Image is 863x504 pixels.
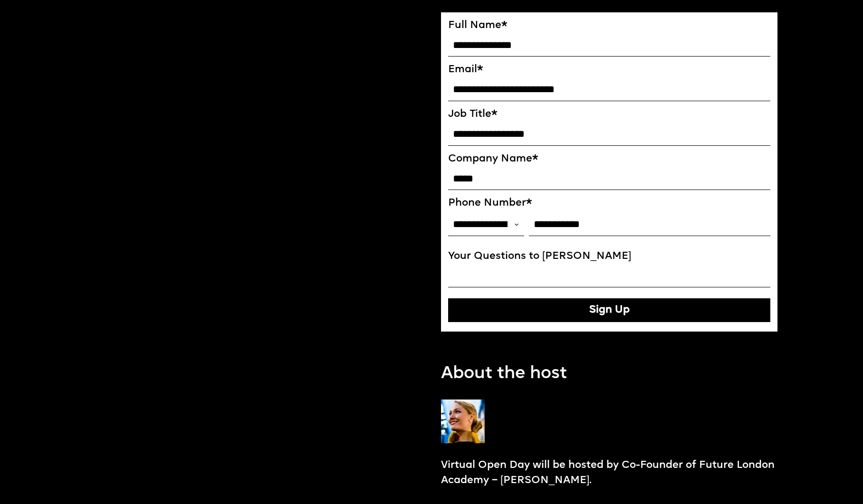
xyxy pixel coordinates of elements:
label: Your Questions to [PERSON_NAME] [448,250,770,263]
label: Full Name [448,19,770,32]
button: Sign Up [448,298,770,322]
p: About the host [441,362,567,386]
label: Phone Number [448,197,770,209]
label: Company Name [448,153,770,165]
label: Job Title [448,108,770,121]
label: Email [448,64,770,76]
